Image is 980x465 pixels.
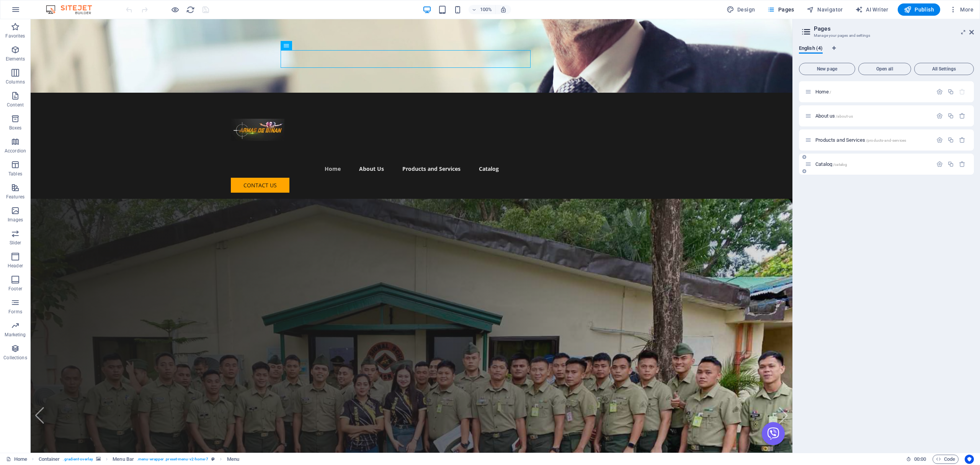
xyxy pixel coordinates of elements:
p: Footer [8,286,22,292]
div: Duplicate [947,88,954,95]
div: Duplicate [947,137,954,143]
button: Design [724,3,758,16]
span: Code [936,455,955,464]
span: Click to open page [815,161,847,167]
i: This element is a customizable preset [211,457,215,461]
div: Catalog/catalog [813,162,933,167]
div: Duplicate [947,113,954,119]
button: Publish [898,3,940,16]
span: : [920,456,921,462]
div: Design (Ctrl+Alt+Y) [724,3,758,16]
div: The startpage cannot be deleted [959,88,965,95]
span: Click to select. Double-click to edit [227,455,239,464]
h2: Pages [814,25,974,32]
span: Click to select. Double-click to edit [39,455,60,464]
p: Elements [6,56,25,62]
span: All Settings [918,67,970,71]
p: Collections [3,355,27,361]
div: Settings [936,137,943,143]
div: Settings [936,161,943,167]
a: Click to cancel selection. Double-click to open Pages [6,455,27,464]
button: All Settings [914,63,974,75]
div: Language Tabs [799,45,974,60]
p: Accordion [5,148,26,154]
span: Click to open page [815,113,853,119]
div: Remove [959,161,965,167]
button: Open all [858,63,911,75]
p: Boxes [9,125,22,131]
button: Navigator [804,3,846,16]
nav: breadcrumb [39,455,239,464]
span: More [949,6,973,13]
div: Products and Services/products-and-services [813,138,933,142]
div: Remove [959,137,965,143]
span: / [830,90,831,94]
div: Settings [936,113,943,119]
span: New page [802,67,852,71]
p: Slider [10,240,21,246]
span: . menu-wrapper .preset-menu-v2-home-7 [137,455,208,464]
button: Click here to leave preview mode and continue editing [170,5,180,14]
p: Favorites [5,33,25,39]
p: Images [8,217,23,223]
p: Header [8,263,23,269]
span: Open all [862,67,908,71]
span: /products-and-services [866,138,906,142]
span: English (4) [799,44,823,54]
button: AI Writer [852,3,892,16]
p: Forms [8,309,22,315]
span: . gradient-overlay [63,455,93,464]
p: Columns [6,79,25,85]
button: 100% [469,5,496,14]
p: Marketing [5,332,26,338]
button: reload [186,5,195,14]
i: This element contains a background [96,457,101,461]
h6: Session time [906,455,926,464]
span: Click to open page [815,137,906,143]
button: Usercentrics [965,455,974,464]
h3: Manage your pages and settings [814,32,959,39]
p: Content [7,102,24,108]
span: Navigator [807,6,843,13]
h6: 100% [480,5,492,14]
div: Duplicate [947,161,954,167]
span: AI Writer [855,6,889,13]
span: Publish [904,6,934,13]
span: Pages [767,6,794,13]
i: Reload page [186,5,195,14]
button: More [946,3,977,16]
button: Code [933,455,959,464]
span: Click to select. Double-click to edit [113,455,134,464]
span: Design [727,6,755,13]
span: /catalog [833,162,847,167]
p: Features [6,194,24,200]
div: About us/about-us [813,113,933,118]
img: Editor Logo [44,5,101,14]
span: /about-us [836,114,853,118]
div: Remove [959,113,965,119]
span: 00 00 [914,455,926,464]
div: Home/ [813,89,933,94]
button: Pages [764,3,797,16]
div: Settings [936,88,943,95]
p: Tables [8,171,22,177]
span: Click to open page [815,89,831,95]
button: New page [799,63,855,75]
i: On resize automatically adjust zoom level to fit chosen device. [500,6,507,13]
